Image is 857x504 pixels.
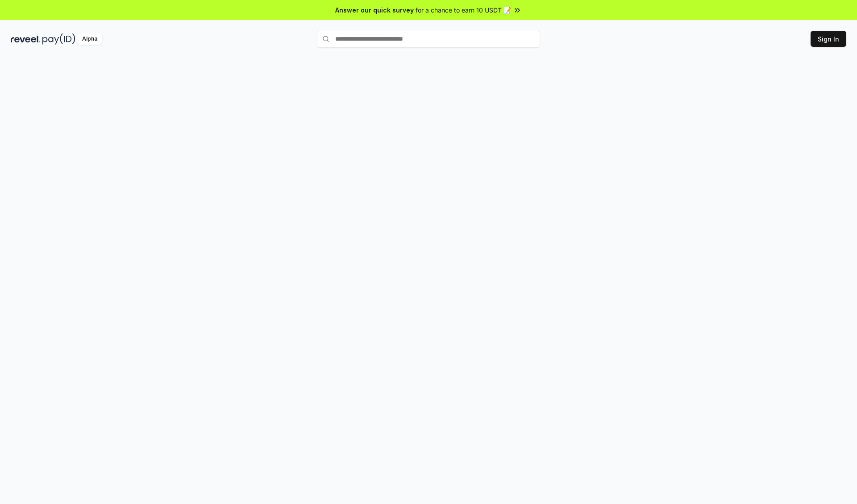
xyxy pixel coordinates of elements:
span: for a chance to earn 10 USDT 📝 [416,5,511,15]
span: Answer our quick survey [335,5,414,15]
img: pay_id [42,33,75,45]
img: reveel_dark [11,33,41,45]
button: Sign In [811,31,846,47]
div: Alpha [77,33,102,45]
